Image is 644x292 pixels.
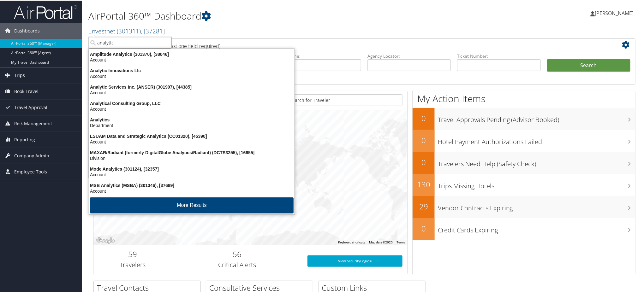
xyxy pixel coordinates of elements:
div: Analytics [85,116,298,122]
h3: Credit Cards Expiring [438,222,635,234]
a: Open this area in Google Maps (opens a new window) [95,236,116,244]
h3: Travelers [98,260,167,269]
h2: 29 [413,201,435,211]
span: , [ 37281 ] [141,26,165,35]
div: Analytic Innovations Llc [85,67,298,73]
a: Terms [397,240,405,243]
span: Map data ©2025 [369,240,393,243]
a: Envestnet [88,26,165,35]
input: Search Accounts [89,36,172,48]
div: Account [85,171,298,177]
h1: My Action Items [413,91,635,105]
div: Account [85,106,298,111]
span: Employee Tools [14,163,47,179]
button: More Results [90,197,294,213]
span: ( 301311 ) [117,26,141,35]
div: Division [85,155,298,161]
div: LSUAM Data and Strategic Analytics (CC01320), [45390] [85,133,298,138]
div: Department [85,122,298,128]
label: Last Name: [278,52,361,59]
h2: 130 [413,178,435,189]
div: Amplitude Analytics (301370), [38046] [85,51,298,56]
a: 0Travel Approvals Pending (Advisor Booked) [413,107,635,129]
div: Account [85,138,298,144]
button: Search [547,59,630,71]
input: Search for Traveler [281,94,402,105]
div: Account [85,188,298,193]
div: Account [85,73,298,79]
h2: 0 [413,156,435,167]
h3: Critical Alerts [176,260,298,269]
h3: Travel Approvals Pending (Advisor Booked) [438,112,635,124]
a: 0Hotel Payment Authorizations Failed [413,129,635,151]
a: 130Trips Missing Hotels [413,173,635,196]
a: [PERSON_NAME] [590,3,640,22]
div: Account [85,56,298,62]
span: Book Travel [14,83,39,99]
label: Agency Locator: [367,52,451,59]
h2: 0 [413,223,435,233]
h2: 56 [176,248,298,259]
div: Mode Analytics (301124), [32357] [85,166,298,171]
span: [PERSON_NAME] [595,9,634,16]
span: Risk Management [14,115,52,131]
a: View SecurityLogic® [307,255,402,266]
div: Account [85,89,298,95]
h3: Vendor Contracts Expiring [438,200,635,212]
div: MSB Analytics (MSBA) (301346), [37689] [85,182,298,188]
h2: 0 [413,112,435,123]
img: airportal-logo.png [14,4,77,19]
h3: Trips Missing Hotels [438,178,635,190]
h3: Hotel Payment Authorizations Failed [438,134,635,146]
img: Google [95,236,116,244]
button: Keyboard shortcuts [338,240,365,244]
div: Analytical Consulting Group, LLC [85,100,298,106]
span: Company Admin [14,147,49,163]
div: MAXAR/Radiant (formerly DigitalGlobe Analytics/Radiant) (DCTS3255), [16655] [85,149,298,155]
h2: 59 [98,248,167,259]
span: Dashboards [14,22,40,38]
h2: Airtinerary Lookup [98,39,585,50]
span: Reporting [14,131,35,147]
a: 0Credit Cards Expiring [413,218,635,240]
h1: AirPortal 360™ Dashboard [88,9,456,22]
span: Trips [14,67,25,83]
a: 0Travelers Need Help (Safety Check) [413,151,635,173]
div: Analytic Services Inc. (ANSER) (301907), [44385] [85,84,298,89]
h3: Travelers Need Help (Safety Check) [438,156,635,168]
a: 29Vendor Contracts Expiring [413,196,635,218]
span: (at least one field required) [160,42,220,49]
span: Travel Approval [14,99,47,115]
label: Ticket Number: [457,52,540,59]
h2: 0 [413,134,435,145]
